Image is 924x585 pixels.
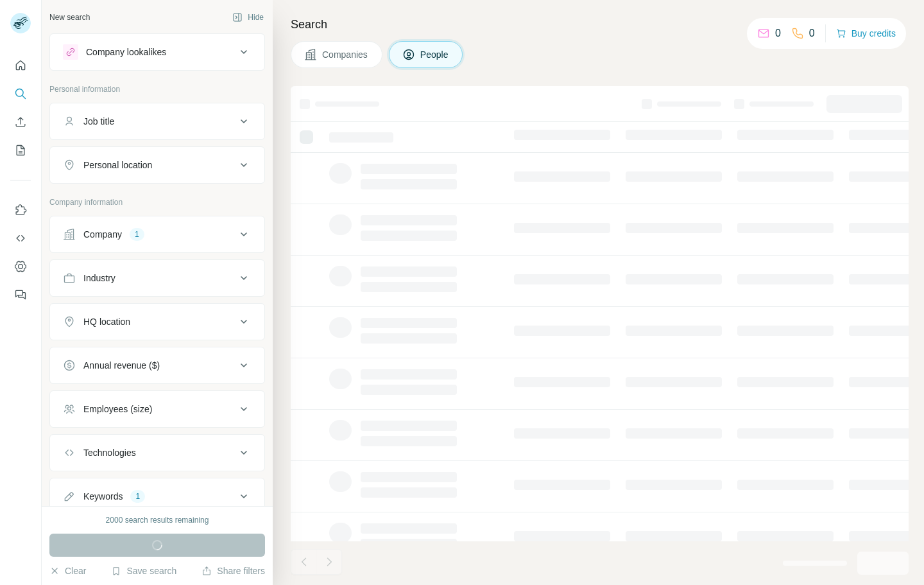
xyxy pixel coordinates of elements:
div: Keywords [83,490,123,503]
p: Company information [49,196,265,208]
div: 1 [130,229,144,240]
button: Annual revenue ($) [50,350,264,381]
button: Company1 [50,219,264,250]
button: Keywords1 [50,481,264,512]
p: 0 [809,26,815,41]
div: Industry [83,272,116,284]
div: Job title [83,115,114,128]
button: Use Surfe API [10,227,31,250]
p: Personal information [49,83,265,95]
div: 2000 search results remaining [106,514,209,526]
div: Technologies [83,446,136,459]
button: Personal location [50,150,264,180]
div: New search [49,12,90,23]
div: 1 [130,491,145,502]
h4: Search [291,15,909,33]
span: Companies [322,48,369,61]
button: Technologies [50,437,264,468]
button: Feedback [10,283,31,306]
button: Industry [50,263,264,293]
div: Annual revenue ($) [83,359,160,372]
button: HQ location [50,306,264,337]
button: My lists [10,139,31,162]
p: 0 [775,26,781,41]
button: Quick start [10,54,31,77]
button: Search [10,82,31,105]
button: Buy credits [836,24,896,42]
div: Employees (size) [83,403,152,415]
div: Company lookalikes [86,46,166,58]
button: Dashboard [10,255,31,278]
span: People [420,48,450,61]
button: Employees (size) [50,394,264,424]
button: Use Surfe on LinkedIn [10,198,31,222]
button: Enrich CSV [10,110,31,134]
div: HQ location [83,315,130,328]
button: Company lookalikes [50,37,264,67]
button: Save search [111,564,176,577]
div: Personal location [83,159,152,171]
button: Clear [49,564,86,577]
button: Hide [223,8,273,27]
button: Share filters [201,564,265,577]
button: Job title [50,106,264,137]
div: Company [83,228,122,241]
